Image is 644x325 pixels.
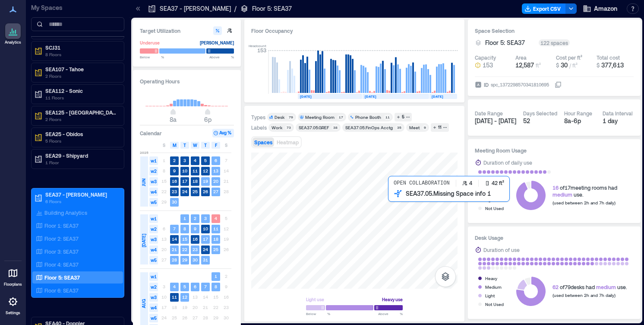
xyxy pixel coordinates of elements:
p: 6 Floors [45,198,118,205]
p: SEA25 - Obidos [45,131,118,137]
span: w5 [149,256,158,264]
span: Below % [306,311,330,316]
text: 7 [204,284,207,289]
text: 14 [172,236,177,242]
h3: Space Selection [475,26,634,35]
text: 17 [182,178,187,184]
text: 2 [194,216,196,221]
span: S [225,142,227,149]
text: 28 [172,257,177,262]
div: 5 [401,113,406,121]
text: 1 [215,274,217,279]
div: 38 [331,125,339,130]
a: Floorplans [1,263,25,290]
text: 4 [194,158,196,163]
p: Floor 5: SEA37 [252,4,292,13]
button: Heatmap [275,137,300,147]
text: 16 [193,236,198,242]
p: / [234,4,237,13]
text: 5 [204,158,207,163]
span: w5 [149,314,158,322]
text: 20 [213,178,218,184]
text: 3 [204,216,207,221]
text: 3 [183,158,186,163]
span: Amazon [594,4,617,13]
span: ID [484,80,489,89]
div: Light [485,291,495,300]
text: 1 [183,216,186,221]
span: w1 [149,272,158,281]
button: 11 [431,123,449,132]
text: 11 [172,294,177,300]
span: w3 [149,293,158,302]
text: 25 [193,189,198,194]
p: Analytics [5,40,21,45]
span: w4 [149,245,158,254]
p: 8 Floors [45,51,118,58]
p: Floor 1: SEA37 [44,222,79,229]
p: SCJ31 [45,44,118,51]
div: Capacity [475,54,496,61]
div: 52 [523,117,557,125]
span: Above % [209,54,234,60]
p: Floor 6: SEA37 [44,287,79,294]
h3: Desk Usage [475,233,634,242]
div: SEA37.05.GREF [299,124,329,131]
span: 62 [552,284,559,290]
span: Heatmap [277,139,299,145]
span: S [163,142,165,149]
div: Duration of daily use [483,158,532,167]
div: Data Interval [603,110,633,117]
span: JUN [140,178,147,186]
h3: Calendar [140,129,162,137]
span: w3 [149,235,158,244]
span: T [204,142,207,149]
span: 30 [561,61,568,69]
button: Spaces [253,137,274,147]
span: medium [596,284,616,290]
span: 12,587 [515,61,534,69]
div: 35 [395,125,403,130]
span: w2 [149,283,158,291]
span: w1 [149,156,158,165]
div: Date Range [475,110,503,117]
button: Amazon [580,2,620,16]
p: SEA37 - [PERSON_NAME] [160,4,231,13]
div: 122 spaces [539,39,570,46]
h3: Meeting Room Usage [475,146,634,155]
text: 18 [193,178,198,184]
a: Analytics [2,21,24,48]
span: Floor 5: SEA37 [485,38,525,47]
span: / ft² [569,62,578,68]
button: IDspc_1372298570341810695 [555,81,562,88]
span: ft² [536,62,541,68]
p: My Spaces [31,3,124,12]
text: 30 [172,199,177,204]
div: Work [271,124,282,131]
text: 8 [215,284,217,289]
div: 9 [422,125,427,130]
text: 12 [203,168,208,173]
div: Medium [485,187,502,195]
div: 17 [337,115,344,120]
div: Not Used [485,204,504,213]
text: 7 [173,226,176,231]
p: SEA125 - [GEOGRAPHIC_DATA] [45,109,118,116]
p: Building Analytics [44,209,87,216]
div: Medium [485,283,502,291]
div: spc_1372298570341810695 [490,80,550,89]
p: Floor 2: SEA37 [44,235,79,242]
div: 1 day [603,117,634,125]
button: Floor 5: SEA37 [485,38,535,47]
text: 21 [172,247,177,252]
text: 9 [194,226,196,231]
div: Not Used [485,300,504,309]
text: 6 [215,158,217,163]
div: Floor Occupancy [251,26,458,35]
div: Meeting Room [305,114,335,120]
div: Hour Range [564,110,592,117]
text: 25 [213,247,218,252]
span: $ [597,62,600,68]
text: 27 [213,189,218,194]
h3: Operating Hours [140,77,234,86]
